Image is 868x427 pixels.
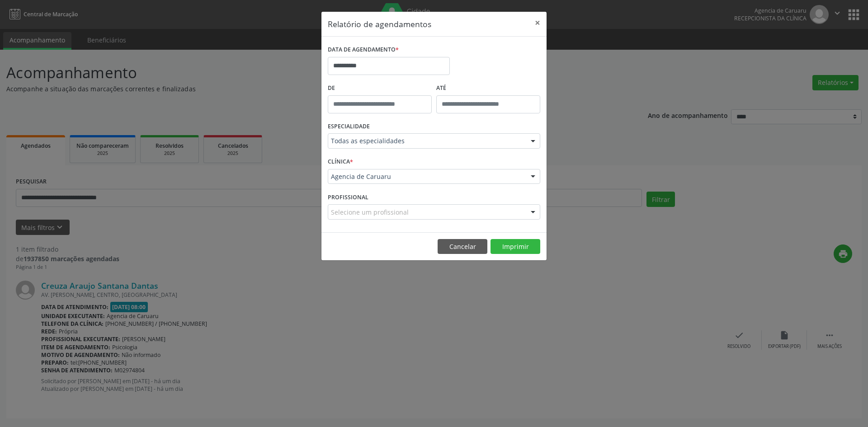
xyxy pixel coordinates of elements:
[438,239,487,254] button: Cancelar
[331,172,522,181] span: Agencia de Caruaru
[491,239,540,254] button: Imprimir
[328,190,368,204] label: PROFISSIONAL
[328,81,432,95] label: De
[331,207,409,217] span: Selecione um profissional
[436,81,540,95] label: ATÉ
[328,155,353,169] label: CLÍNICA
[328,43,399,57] label: DATA DE AGENDAMENTO
[328,18,431,30] h5: Relatório de agendamentos
[331,136,522,145] span: Todas as especialidades
[328,120,370,134] label: ESPECIALIDADE
[528,12,547,34] button: Close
